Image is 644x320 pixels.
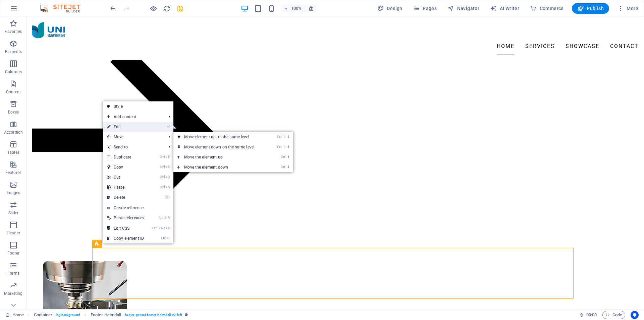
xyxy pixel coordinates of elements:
[5,170,21,175] p: Features
[287,135,290,139] i: ⬆
[176,4,184,12] button: save
[165,185,170,189] i: V
[283,145,286,149] i: ⇧
[287,155,290,159] i: ⬆
[152,226,158,230] i: Ctrl
[103,101,173,111] a: Style
[7,250,19,256] p: Footer
[577,5,604,12] span: Publish
[7,230,20,236] p: Header
[413,5,437,12] span: Pages
[281,165,286,169] i: Ctrl
[173,132,268,142] a: Ctrl⇧⬆Move element up on the same level
[287,145,290,149] i: ⬇
[161,236,166,240] i: Ctrl
[109,4,117,12] button: undo
[5,311,24,319] a: Click to cancel selection. Double-click to open Pages
[377,5,402,12] span: Design
[173,162,268,172] a: Ctrl⬇Move the element down
[605,311,622,319] span: Code
[103,182,148,192] a: CtrlVPaste
[167,125,170,129] i: ⏎
[103,203,173,213] a: Create reference
[158,216,164,220] i: Ctrl
[287,165,290,169] i: ⬇
[103,192,148,202] a: ⌦Delete
[7,150,19,155] p: Tables
[4,291,22,296] p: Marketing
[160,185,165,189] i: Ctrl
[530,5,564,12] span: Commerce
[7,190,20,195] p: Images
[103,223,148,233] a: CtrlAltCEdit CSS
[7,271,19,276] p: Forms
[149,4,157,12] button: Click here to leave preview mode and continue editing
[281,4,305,12] button: 100%
[283,135,286,139] i: ⇧
[163,4,171,12] button: reload
[34,311,188,319] nav: breadcrumb
[411,3,439,14] button: Pages
[103,233,148,243] a: CtrlICopy element ID
[579,311,597,319] h6: Session time
[124,311,182,319] span: . footer .preset-footer-heimdall-v2-left
[5,29,22,34] p: Favorites
[291,4,302,12] h6: 100%
[160,165,165,169] i: Ctrl
[158,226,165,230] i: Alt
[163,5,171,12] i: Reload page
[165,175,170,179] i: X
[617,5,638,12] span: More
[185,313,188,317] i: This element is a customizable preset
[160,175,165,179] i: Ctrl
[8,210,19,216] p: Slider
[165,155,170,159] i: D
[103,152,148,162] a: CtrlDDuplicate
[103,172,148,182] a: CtrlXCut
[277,135,282,139] i: Ctrl
[487,3,522,14] button: AI Writer
[527,3,567,14] button: Commerce
[165,195,170,199] i: ⌦
[91,311,121,319] span: Click to select. Double-click to edit
[167,236,170,240] i: I
[103,122,148,132] a: ⏎Edit
[164,216,167,220] i: ⇧
[168,216,170,220] i: V
[281,155,286,159] i: Ctrl
[165,165,170,169] i: C
[277,145,282,149] i: Ctrl
[103,213,148,223] a: Ctrl⇧VPaste references
[165,226,170,230] i: C
[34,311,53,319] span: Click to select. Double-click to edit
[614,3,641,14] button: More
[375,3,405,14] button: Design
[103,162,148,172] a: CtrlCCopy
[591,312,592,317] span: :
[631,311,639,319] button: Usercentrics
[602,311,625,319] button: Code
[308,5,314,11] i: On resize automatically adjust zoom level to fit chosen device.
[55,311,80,319] span: . bg-background
[176,5,184,12] i: Save (Ctrl+S)
[173,142,268,152] a: Ctrl⇧⬇Move element down on the same level
[375,3,405,14] div: Design (Ctrl+Alt+Y)
[39,4,89,12] img: Editor Logo
[173,152,268,162] a: Ctrl⬆Move the element up
[4,130,23,135] p: Accordion
[5,49,22,54] p: Elements
[160,155,165,159] i: Ctrl
[8,109,19,115] p: Boxes
[6,89,21,95] p: Content
[103,142,163,152] a: Send to
[103,132,163,142] span: Move
[5,69,22,75] p: Columns
[447,5,479,12] span: Navigator
[586,311,597,319] span: 00 00
[103,112,163,122] span: Add content
[109,5,117,12] i: Undo: columns ((3, null, 1) -> (4, null, 1)) (Ctrl+Z)
[572,3,609,14] button: Publish
[490,5,519,12] span: AI Writer
[445,3,482,14] button: Navigator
